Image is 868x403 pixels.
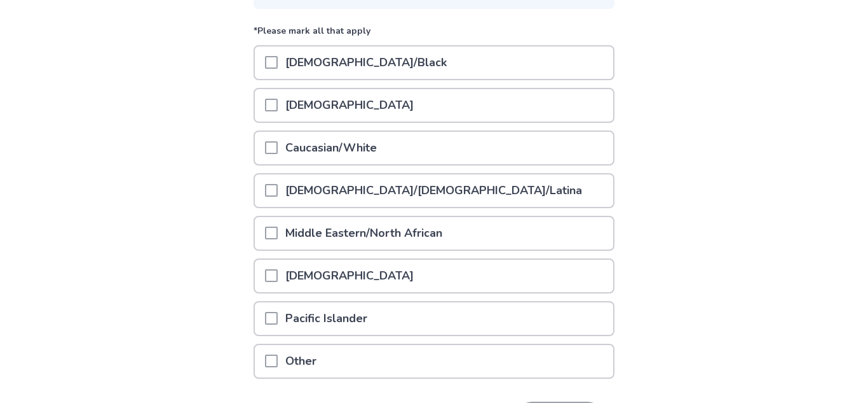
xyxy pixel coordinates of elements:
p: Other [278,345,324,378]
p: *Please mark all that apply [254,24,614,45]
p: [DEMOGRAPHIC_DATA] [278,260,421,292]
p: [DEMOGRAPHIC_DATA]/Black [278,46,454,79]
p: Pacific Islander [278,302,375,335]
p: [DEMOGRAPHIC_DATA] [278,89,421,122]
p: Middle Eastern/North African [278,217,450,250]
p: Caucasian/White [278,132,384,164]
p: [DEMOGRAPHIC_DATA]/[DEMOGRAPHIC_DATA]/Latina [278,174,590,207]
